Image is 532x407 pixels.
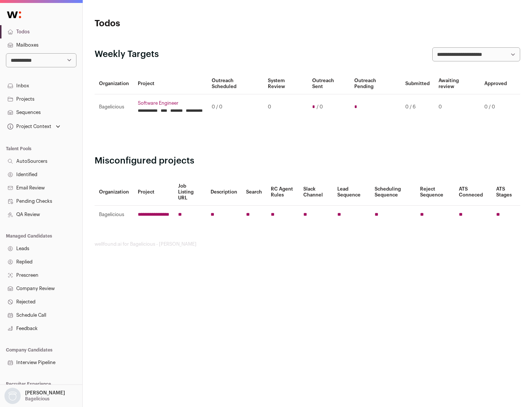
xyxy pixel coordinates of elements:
[299,179,333,206] th: Slack Channel
[25,396,50,402] p: Bagelicious
[333,179,370,206] th: Lead Sequence
[207,73,263,94] th: Outreach Scheduled
[6,121,62,132] button: Open dropdown
[242,179,266,206] th: Search
[3,388,66,404] button: Open dropdown
[492,179,520,206] th: ATS Stages
[95,48,159,60] h2: Weekly Targets
[138,100,203,106] a: Software Engineer
[480,73,511,94] th: Approved
[4,388,21,404] img: nopic.png
[434,73,480,94] th: Awaiting review
[6,124,51,129] div: Project Context
[263,73,307,94] th: System Review
[95,155,520,167] h2: Misconfigured projects
[207,94,263,120] td: 0 / 0
[266,179,299,206] th: RC Agent Rules
[95,18,236,30] h1: Todos
[370,179,416,206] th: Scheduling Sequence
[133,73,207,94] th: Project
[317,104,323,110] span: / 0
[25,390,65,396] p: [PERSON_NAME]
[308,73,350,94] th: Outreach Sent
[95,206,133,224] td: Bagelicious
[350,73,400,94] th: Outreach Pending
[480,94,511,120] td: 0 / 0
[174,179,206,206] th: Job Listing URL
[263,94,307,120] td: 0
[454,179,491,206] th: ATS Conneced
[3,7,25,22] img: Wellfound
[416,179,455,206] th: Reject Sequence
[206,179,242,206] th: Description
[434,94,480,120] td: 0
[133,179,174,206] th: Project
[401,73,434,94] th: Submitted
[95,94,133,120] td: Bagelicious
[95,241,520,247] footer: wellfound:ai for Bagelicious - [PERSON_NAME]
[95,179,133,206] th: Organization
[95,73,133,94] th: Organization
[401,94,434,120] td: 0 / 6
